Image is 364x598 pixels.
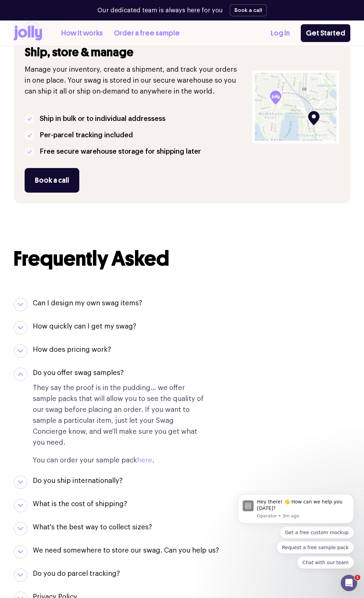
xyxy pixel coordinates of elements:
[33,546,219,555] button: We need somewhere to store our swag. Can you help us?
[33,455,208,466] p: You can order your sample pack .
[227,488,364,573] iframe: Intercom notifications message
[341,575,357,591] iframe: Intercom live chat
[33,345,111,354] button: How does pricing work?
[97,6,223,15] p: Our dedicated team is always here for you
[61,28,103,39] a: How it works
[271,28,290,39] a: Log In
[33,476,123,486] button: Do you ship internationally?
[14,247,350,270] h2: Frequently Asked
[33,569,120,579] button: Do you do parcel tracking?
[25,64,244,97] p: Manage your inventory, create a shipment, and track your orders in one place. Your swag is stored...
[33,298,142,308] button: Can I design my own swag items?
[137,457,152,464] a: here
[40,130,133,141] p: Per-parcel tracking included
[301,24,350,42] a: Get Started
[25,168,79,193] button: Book a call
[33,383,208,448] p: They say the proof is in the pudding… we offer sample packs that will allow you to see the qualit...
[40,113,165,124] p: Ship in bulk or to individual addressess
[230,4,267,16] button: Book a call
[33,523,152,532] button: What's the best way to collect sizes?
[33,322,136,331] button: How quickly can I get my swag?
[25,46,244,59] h3: Ship, store & manage
[114,28,180,39] a: Order a free sample
[355,575,360,580] span: 1
[40,146,201,157] p: Free secure warehouse storage for shipping later
[33,499,127,509] button: What is the cost of shipping?
[33,368,124,378] button: Do you offer swag samples?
